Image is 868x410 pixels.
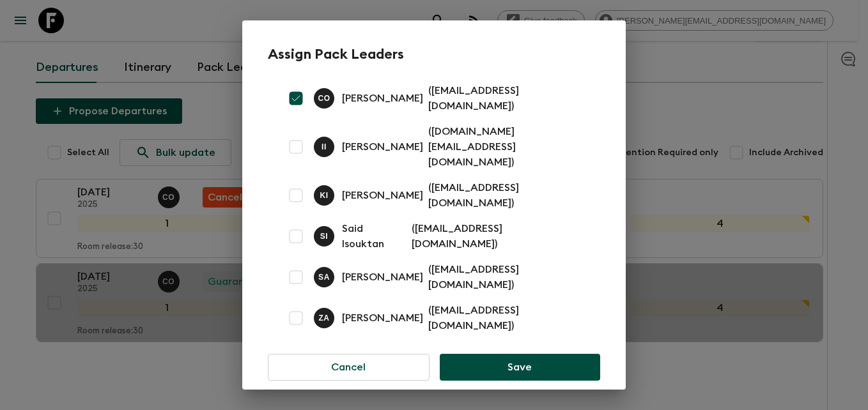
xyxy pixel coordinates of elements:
p: Said Isouktan [342,221,407,252]
p: S A [318,272,330,282]
button: Cancel [268,354,430,381]
p: ( [EMAIL_ADDRESS][DOMAIN_NAME] ) [428,303,585,333]
p: [PERSON_NAME] [342,91,423,106]
p: [PERSON_NAME] [342,270,423,285]
p: K I [320,190,328,201]
p: ( [EMAIL_ADDRESS][DOMAIN_NAME] ) [412,221,585,252]
p: I I [322,142,327,152]
p: ( [DOMAIN_NAME][EMAIL_ADDRESS][DOMAIN_NAME] ) [428,124,585,170]
p: [PERSON_NAME] [342,310,423,326]
p: [PERSON_NAME] [342,139,423,155]
p: [PERSON_NAME] [342,188,423,203]
p: ( [EMAIL_ADDRESS][DOMAIN_NAME] ) [428,180,585,211]
p: ( [EMAIL_ADDRESS][DOMAIN_NAME] ) [428,262,585,292]
p: ( [EMAIL_ADDRESS][DOMAIN_NAME] ) [428,83,585,114]
h2: Assign Pack Leaders [268,46,600,63]
p: C O [318,93,330,103]
p: S I [320,231,329,241]
button: Save [440,354,600,381]
p: Z A [318,313,329,323]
